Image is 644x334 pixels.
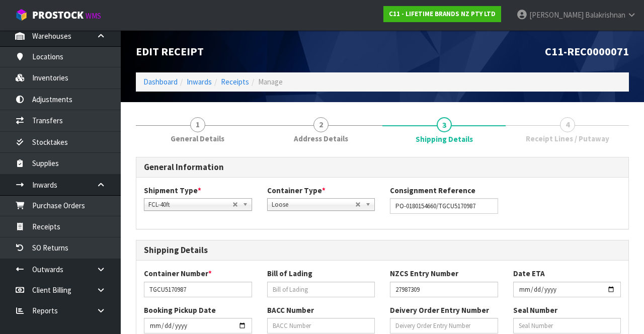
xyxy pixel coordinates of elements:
input: BACC Number [267,318,375,333]
a: Dashboard [143,77,178,87]
label: Booking Pickup Date [144,305,216,315]
label: BACC Number [267,305,314,315]
img: cube-alt.png [15,9,28,21]
small: WMS [86,11,101,21]
label: NZCS Entry Number [390,268,458,279]
label: Bill of Lading [267,268,312,279]
span: FCL-40ft [148,199,232,211]
label: Date ETA [513,268,545,279]
span: C11-REC0000071 [545,44,629,58]
span: 4 [560,117,575,132]
span: Receipt Lines / Putaway [526,133,609,144]
label: Consignment Reference [390,185,475,196]
input: Cont. Bookin Date [144,318,252,333]
a: Receipts [221,77,249,87]
label: Container Number [144,268,212,279]
span: [PERSON_NAME] [529,10,584,20]
span: Loose [272,199,356,211]
a: C11 - LIFETIME BRANDS NZ PTY LTD [383,6,501,22]
input: Consignment Reference [390,198,498,214]
span: Manage [258,77,283,87]
strong: C11 - LIFETIME BRANDS NZ PTY LTD [389,10,496,18]
input: Bill of Lading [267,282,375,297]
input: Entry Number [390,282,498,297]
span: ProStock [32,9,84,22]
span: Balakrishnan [585,10,625,20]
span: General Details [171,133,224,144]
label: Container Type [267,185,326,196]
input: Seal Number [513,318,621,333]
span: Edit Receipt [136,44,204,58]
label: Shipment Type [144,185,201,196]
span: Address Details [294,133,348,144]
h3: General Information [144,162,621,172]
span: Shipping Details [416,134,473,144]
label: Seal Number [513,305,557,315]
label: Deivery Order Entry Number [390,305,489,315]
a: Inwards [187,77,212,87]
span: 3 [437,117,452,132]
span: 2 [313,117,329,132]
h3: Shipping Details [144,245,621,255]
span: 1 [190,117,205,132]
input: Container Number [144,282,252,297]
input: Deivery Order Entry Number [390,318,498,333]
